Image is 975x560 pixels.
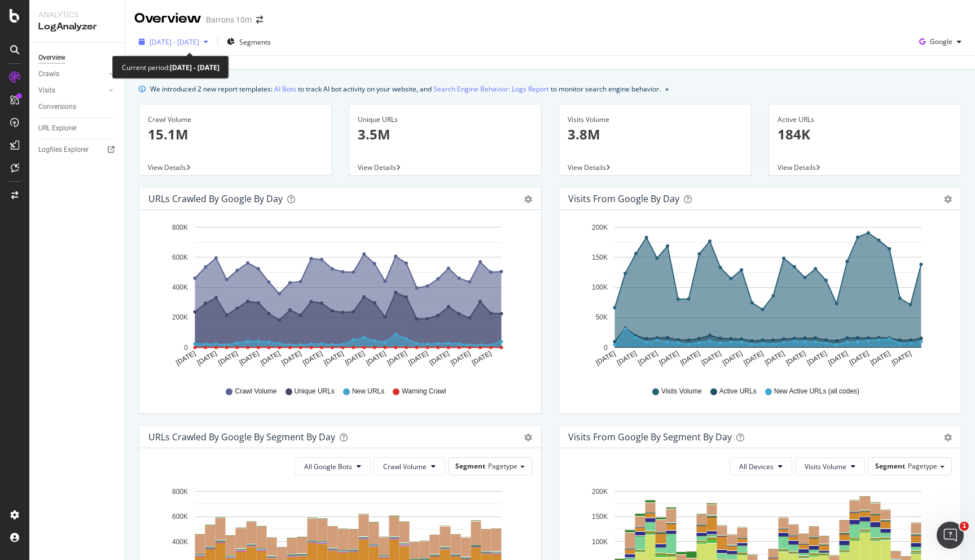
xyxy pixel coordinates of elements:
[295,387,335,396] span: Unique URLs
[134,33,213,51] button: [DATE] - [DATE]
[604,344,608,352] text: 0
[38,144,89,156] div: Logfiles Explorer
[869,349,891,367] text: [DATE]
[122,61,219,74] div: Current period:
[172,538,188,546] text: 400K
[148,163,186,172] span: View Details
[170,63,219,72] b: [DATE] - [DATE]
[172,314,188,322] text: 200K
[568,219,952,376] svg: A chart.
[524,195,532,203] div: gear
[402,387,446,396] span: Warning Crawl
[568,193,679,204] div: Visits from Google by day
[172,283,188,291] text: 400K
[449,349,472,367] text: [DATE]
[778,163,816,172] span: View Details
[596,314,608,322] text: 50K
[524,434,532,441] div: gear
[488,461,517,471] span: Pagetype
[774,387,859,396] span: New Active URLs (all codes)
[592,538,608,546] text: 100K
[38,9,116,20] div: Analytics
[433,83,549,95] a: Search Engine Behavior: Logs Report
[700,349,723,367] text: [DATE]
[304,462,352,471] span: All Google Bots
[150,37,199,47] span: [DATE] - [DATE]
[364,349,387,367] text: [DATE]
[471,349,493,367] text: [DATE]
[172,253,188,261] text: 600K
[662,81,671,97] button: close banner
[134,9,201,28] div: Overview
[383,462,427,471] span: Crawl Volume
[38,101,117,113] a: Conversions
[455,461,485,471] span: Segment
[592,283,608,291] text: 100K
[795,457,865,475] button: Visits Volume
[323,349,345,367] text: [DATE]
[139,83,961,95] div: info banner
[890,349,913,367] text: [DATE]
[386,349,409,367] text: [DATE]
[235,387,276,396] span: Crawl Volume
[661,387,702,396] span: Visits Volume
[222,33,275,51] button: Segments
[594,349,617,367] text: [DATE]
[206,14,252,25] div: Barrons 10m
[944,434,952,441] div: gear
[592,224,608,231] text: 200K
[937,522,964,549] iframe: Intercom live chat
[827,349,849,367] text: [DATE]
[148,219,532,376] svg: A chart.
[38,68,59,80] div: Crawls
[784,349,807,367] text: [DATE]
[908,461,937,471] span: Pagetype
[568,115,743,125] div: Visits Volume
[944,195,952,203] div: gear
[358,125,533,144] p: 3.5M
[239,37,271,47] span: Segments
[719,387,757,396] span: Active URLs
[38,85,55,97] div: Visits
[295,457,371,475] button: All Google Bots
[592,253,608,261] text: 150K
[148,193,283,204] div: URLs Crawled by Google by day
[730,457,792,475] button: All Devices
[38,20,116,33] div: LogAnalyzer
[806,349,828,367] text: [DATE]
[739,462,774,471] span: All Devices
[184,344,188,352] text: 0
[38,68,106,80] a: Crawls
[875,461,905,471] span: Segment
[38,123,77,134] div: URL Explorer
[568,125,743,144] p: 3.8M
[238,349,261,367] text: [DATE]
[352,387,384,396] span: New URLs
[930,37,952,46] span: Google
[616,349,638,367] text: [DATE]
[428,349,451,367] text: [DATE]
[38,144,117,156] a: Logfiles Explorer
[38,52,65,64] div: Overview
[172,513,188,520] text: 600K
[374,457,445,475] button: Crawl Volume
[778,125,952,144] p: 184K
[217,349,239,367] text: [DATE]
[196,349,218,367] text: [DATE]
[658,349,680,367] text: [DATE]
[805,462,846,471] span: Visits Volume
[150,83,661,95] div: We introduced 2 new report templates: to track AI bot activity on your website, and to monitor se...
[174,349,197,367] text: [DATE]
[172,224,188,231] text: 800K
[358,163,396,172] span: View Details
[592,488,608,496] text: 200K
[679,349,701,367] text: [DATE]
[38,85,106,97] a: Visits
[301,349,324,367] text: [DATE]
[778,115,952,125] div: Active URLs
[358,115,533,125] div: Unique URLs
[38,123,117,134] a: URL Explorer
[592,513,608,520] text: 150K
[280,349,303,367] text: [DATE]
